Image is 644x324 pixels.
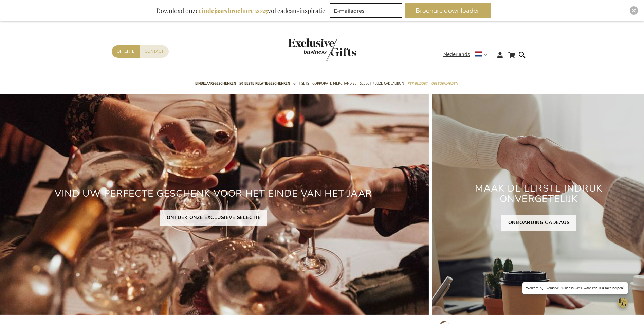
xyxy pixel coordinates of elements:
form: marketing offers and promotions [330,3,404,20]
span: Nederlands [443,51,470,58]
a: Offerte [112,45,140,58]
span: 50 beste relatiegeschenken [239,80,290,87]
img: Close [632,8,636,13]
span: Eindejaarsgeschenken [195,80,236,87]
button: Brochure downloaden [405,3,491,18]
div: Nederlands [443,51,492,58]
div: Close [630,6,638,15]
b: eindejaarsbrochure 2025 [199,6,268,15]
span: Corporate Merchandise [312,80,356,87]
input: E-mailadres [330,3,402,18]
a: ONTDEK ONZE EXCLUSIEVE SELECTIE [160,210,268,226]
span: Select Keuze Cadeaubon [360,80,404,87]
a: Contact [140,45,169,58]
a: ONBOARDING CADEAUS [501,215,577,231]
span: Gelegenheden [431,80,458,87]
div: Download onze vol cadeau-inspiratie [153,3,328,18]
span: Gift Sets [293,80,309,87]
a: store logo [288,38,322,61]
img: Exclusive Business gifts logo [288,38,356,61]
span: Per Budget [407,80,428,87]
